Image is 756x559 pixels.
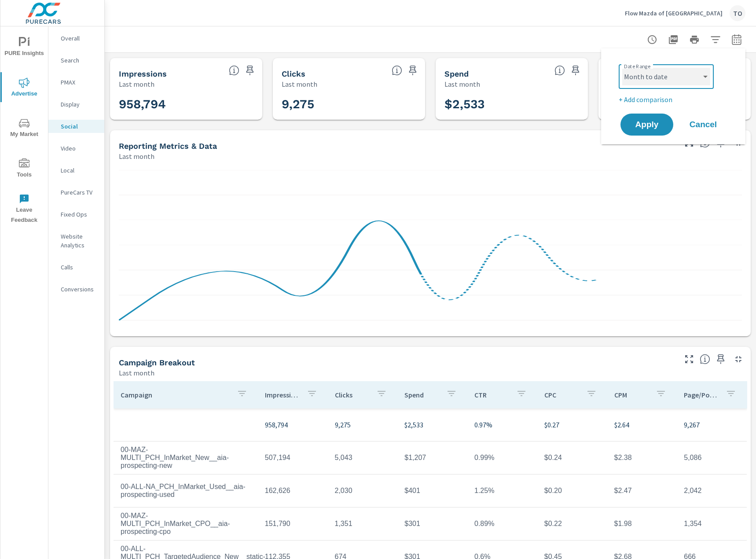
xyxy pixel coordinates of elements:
[544,390,579,399] p: CPC
[48,186,104,199] div: PureCars TV
[404,390,439,399] p: Spend
[404,419,460,430] p: $2,533
[3,37,45,59] span: PURE Insights
[119,368,154,378] p: Last month
[392,65,402,76] span: The number of times an ad was clicked by a consumer.
[48,230,104,252] div: Website Analytics
[61,34,97,43] p: Overall
[554,65,565,76] span: The amount of money spent on advertising during the period.
[119,97,253,112] h3: 958,794
[3,158,45,180] span: Tools
[614,390,649,399] p: CPM
[114,439,258,477] td: 00-MAZ-MULTI_PCH_InMarket_New__aia-prospecting-new
[328,480,398,502] td: 2,030
[537,513,607,535] td: $0.22
[265,390,300,399] p: Impressions
[114,505,258,543] td: 00-MAZ-MULTI_PCH_InMarket_CPO__aia-prospecting-cpo
[282,97,416,112] h3: 9,275
[119,79,154,89] p: Last month
[664,31,682,48] button: "Export Report to PDF"
[397,513,467,535] td: $301
[607,513,677,535] td: $1.98
[61,144,97,153] p: Video
[48,283,104,296] div: Conversions
[731,352,745,366] button: Minimize Widget
[335,419,391,430] p: 9,275
[114,476,258,506] td: 00-ALL-NA_PCH_InMarket_Used__aia-prospecting-used
[119,151,154,162] p: Last month
[3,118,45,140] span: My Market
[467,480,537,502] td: 1.25%
[61,78,97,87] p: PMAX
[48,76,104,89] div: PMAX
[61,100,97,109] p: Display
[406,63,420,77] span: Save this to your personalized report
[328,447,398,469] td: 5,043
[730,5,745,21] div: TO
[444,79,480,89] p: Last month
[677,480,747,502] td: 2,042
[121,390,230,399] p: Campaign
[682,352,696,366] button: Make Fullscreen
[607,447,677,469] td: $2.38
[544,419,600,430] p: $0.27
[686,121,721,129] span: Cancel
[48,261,104,274] div: Calls
[61,263,97,272] p: Calls
[48,98,104,111] div: Display
[48,164,104,177] div: Local
[569,63,583,77] span: Save this to your personalized report
[119,358,195,367] h5: Campaign Breakout
[48,32,104,45] div: Overall
[444,69,469,78] h5: Spend
[243,63,257,77] span: Save this to your personalized report
[684,419,740,430] p: 9,267
[258,447,328,469] td: 507,194
[3,77,45,99] span: Advertise
[282,69,305,78] h5: Clicks
[684,390,719,399] p: Page/Post Action
[707,31,724,48] button: Apply Filters
[614,419,670,430] p: $2.64
[265,419,321,430] p: 958,794
[61,232,97,250] p: Website Analytics
[282,79,317,89] p: Last month
[620,114,673,136] button: Apply
[474,419,530,430] p: 0.97%
[677,513,747,535] td: 1,354
[61,56,97,65] p: Search
[714,352,728,366] span: Save this to your personalized report
[467,513,537,535] td: 0.89%
[397,480,467,502] td: $401
[119,141,217,151] h5: Reporting Metrics & Data
[619,94,731,105] p: + Add comparison
[677,447,747,469] td: 5,086
[607,480,677,502] td: $2.47
[48,120,104,133] div: Social
[537,480,607,502] td: $0.20
[397,447,467,469] td: $1,207
[61,285,97,294] p: Conversions
[61,210,97,219] p: Fixed Ops
[728,31,745,48] button: Select Date Range
[444,97,579,112] h3: $2,533
[700,354,710,364] span: This is a summary of Social performance results by campaign. Each column can be sorted.
[474,390,509,399] p: CTR
[48,208,104,221] div: Fixed Ops
[61,122,97,131] p: Social
[335,390,370,399] p: Clicks
[61,188,97,197] p: PureCars TV
[677,114,730,136] button: Cancel
[61,166,97,175] p: Local
[48,142,104,155] div: Video
[0,26,48,229] div: nav menu
[686,31,703,48] button: Print Report
[258,480,328,502] td: 162,626
[48,54,104,67] div: Search
[625,9,723,17] p: Flow Mazda of [GEOGRAPHIC_DATA]
[537,447,607,469] td: $0.24
[229,65,239,76] span: The number of times an ad was shown on your behalf.
[3,194,45,225] span: Leave Feedback
[467,447,537,469] td: 0.99%
[328,513,398,535] td: 1,351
